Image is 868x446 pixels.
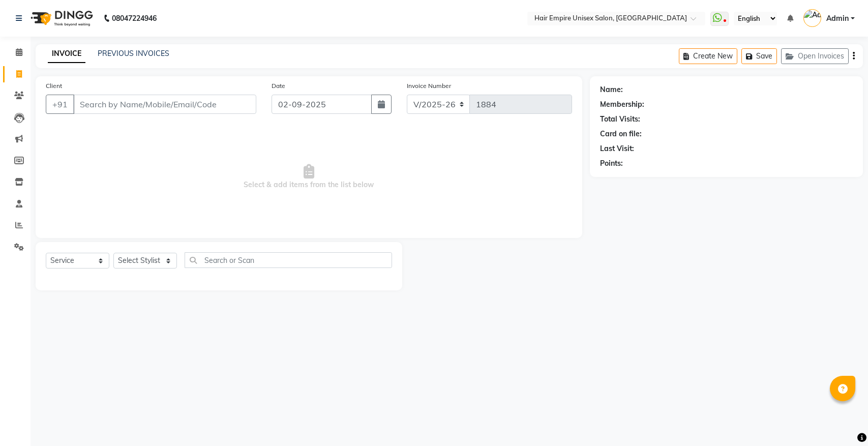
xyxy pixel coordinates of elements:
[272,81,285,91] label: Date
[825,405,858,436] iframe: chat widget
[26,4,96,33] img: logo
[741,48,777,64] button: Save
[112,4,157,33] b: 08047224946
[46,126,572,228] span: Select & add items from the list below
[826,13,849,24] span: Admin
[679,48,737,64] button: Create New
[98,49,169,58] a: PREVIOUS INVOICES
[600,129,642,139] div: Card on file:
[600,143,634,154] div: Last Visit:
[600,99,644,110] div: Membership:
[46,81,62,91] label: Client
[48,45,85,63] a: INVOICE
[185,252,392,268] input: Search or Scan
[803,9,821,27] img: Admin
[600,84,623,95] div: Name:
[781,48,849,64] button: Open Invoices
[600,114,640,125] div: Total Visits:
[407,81,451,91] label: Invoice Number
[73,95,256,114] input: Search by Name/Mobile/Email/Code
[46,95,74,114] button: +91
[600,158,623,169] div: Points:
